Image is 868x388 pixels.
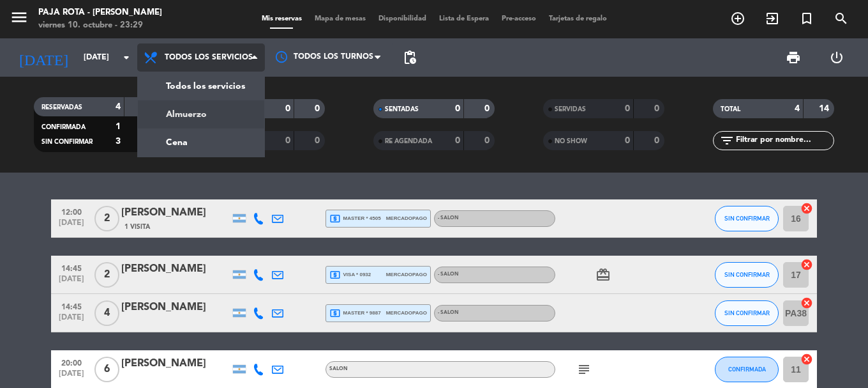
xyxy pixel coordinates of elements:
span: mercadopago [386,270,427,279]
i: arrow_drop_down [119,50,134,65]
strong: 0 [654,136,662,145]
span: CONFIRMADA [728,366,766,373]
span: SIN CONFIRMAR [724,215,770,222]
span: - SALON [438,215,459,221]
strong: 4 [795,104,800,113]
i: menu [10,8,29,27]
span: Todos los servicios [165,53,253,62]
i: turned_in_not [799,11,814,26]
span: RESERVADAS [41,104,82,111]
i: card_giftcard [595,267,611,283]
span: SERVIDAS [555,106,586,113]
span: 12:00 [56,204,87,219]
a: Cena [138,128,264,157]
span: Tarjetas de regalo [542,15,613,22]
span: SIN CONFIRMAR [724,271,770,278]
span: mercadopago [386,214,427,222]
strong: 0 [315,136,322,145]
strong: 0 [455,136,460,145]
i: cancel [800,258,813,271]
strong: 0 [285,136,290,145]
span: 2 [94,262,119,288]
span: mercadopago [386,309,427,317]
i: add_circle_outline [730,11,745,26]
div: [PERSON_NAME] [121,261,230,277]
button: CONFIRMADA [715,357,779,382]
button: menu [10,8,29,31]
span: 14:45 [56,299,87,313]
span: [DATE] [56,219,87,233]
span: 2 [94,206,119,231]
a: Todos los servicios [138,72,264,100]
button: SIN CONFIRMAR [715,262,779,288]
strong: 1 [116,122,121,131]
i: power_settings_new [829,50,844,65]
span: [DATE] [56,313,87,328]
div: [PERSON_NAME] [121,355,230,372]
span: Disponibilidad [372,15,433,22]
span: 14:45 [56,260,87,275]
i: cancel [800,353,813,366]
span: [DATE] [56,275,87,290]
span: 20:00 [56,355,87,369]
div: LOG OUT [815,38,858,77]
span: - SALON [438,310,459,315]
strong: 4 [116,102,121,111]
span: Pre-acceso [495,15,542,22]
button: SIN CONFIRMAR [715,206,779,231]
span: SIN CONFIRMAR [41,139,93,145]
i: local_atm [329,307,341,319]
span: RE AGENDADA [385,138,432,144]
span: 1 Visita [124,222,150,232]
div: viernes 10. octubre - 23:29 [38,19,162,32]
div: PAJA ROTA - [PERSON_NAME] [38,6,162,19]
span: Mis reservas [255,15,308,22]
strong: 0 [315,104,322,113]
strong: 0 [455,104,460,113]
strong: 3 [116,137,121,146]
span: visa * 0932 [329,269,371,281]
strong: 0 [484,104,492,113]
i: cancel [800,297,813,309]
span: pending_actions [402,50,417,65]
strong: 0 [654,104,662,113]
span: CONFIRMADA [41,124,86,130]
i: filter_list [719,133,735,148]
i: search [834,11,849,26]
span: print [786,50,801,65]
button: SIN CONFIRMAR [715,300,779,326]
strong: 0 [484,136,492,145]
input: Filtrar por nombre... [735,134,834,148]
div: [PERSON_NAME] [121,299,230,316]
strong: 0 [285,104,290,113]
i: exit_to_app [765,11,780,26]
span: - SALON [438,272,459,277]
span: Lista de Espera [433,15,495,22]
i: subject [576,362,592,377]
a: Almuerzo [138,100,264,128]
span: 6 [94,357,119,382]
i: cancel [800,202,813,215]
strong: 0 [625,104,630,113]
strong: 0 [625,136,630,145]
span: SIN CONFIRMAR [724,309,770,316]
span: TOTAL [721,106,740,113]
span: [DATE] [56,369,87,384]
strong: 14 [819,104,832,113]
span: SALON [329,366,348,371]
span: NO SHOW [555,138,587,144]
div: [PERSON_NAME] [121,205,230,221]
span: master * 4505 [329,213,381,224]
i: local_atm [329,269,341,281]
span: Mapa de mesas [308,15,372,22]
span: 4 [94,300,119,326]
span: SENTADAS [385,106,419,113]
i: [DATE] [10,43,77,72]
span: master * 9887 [329,307,381,319]
i: local_atm [329,213,341,224]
